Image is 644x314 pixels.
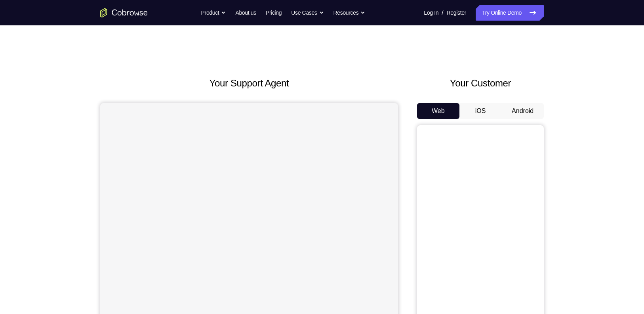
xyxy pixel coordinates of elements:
[424,5,438,21] a: Log In
[235,5,256,21] a: About us
[476,5,544,21] a: Try Online Demo
[201,5,226,21] button: Product
[417,76,544,90] h2: Your Customer
[333,5,366,21] button: Resources
[266,5,282,21] a: Pricing
[100,76,398,90] h2: Your Support Agent
[459,103,502,119] button: iOS
[417,103,459,119] button: Web
[447,5,466,21] a: Register
[100,8,148,17] a: Go to the home page
[442,8,443,17] span: /
[291,5,324,21] button: Use Cases
[501,103,544,119] button: Android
